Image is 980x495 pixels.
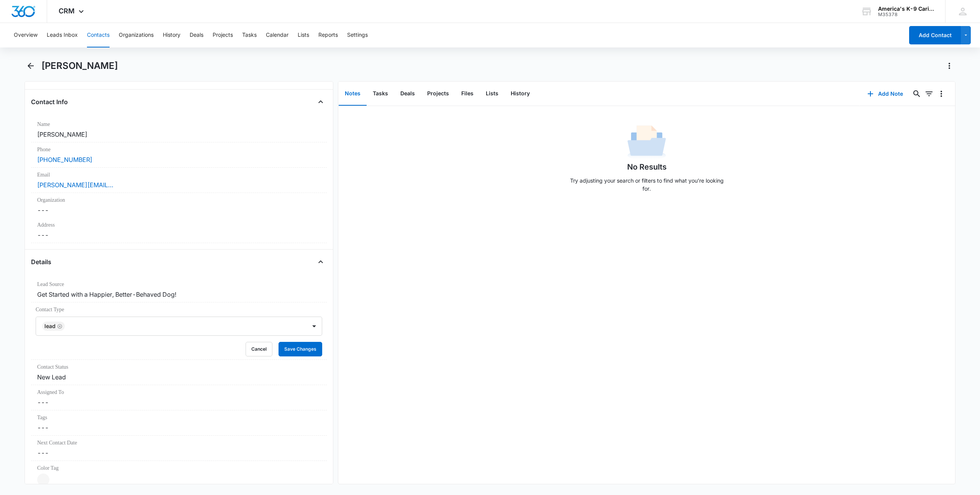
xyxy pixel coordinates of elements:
[31,117,327,142] div: Name[PERSON_NAME]
[14,23,38,47] button: Overview
[59,7,75,15] span: CRM
[421,82,455,106] button: Projects
[37,196,321,204] label: Organization
[31,360,327,385] div: Contact StatusNew Lead
[31,218,327,243] div: Address---
[315,256,327,268] button: Close
[909,26,961,44] button: Add Contact
[339,82,367,106] button: Notes
[246,342,272,356] button: Cancel
[315,96,327,108] button: Close
[37,280,321,288] label: Lead Source
[37,130,321,139] dd: [PERSON_NAME]
[37,398,321,407] dd: ---
[923,88,935,100] button: Filters
[31,257,51,266] h4: Details
[37,448,321,457] dd: ---
[31,193,327,218] div: Organization---
[242,23,257,47] button: Tasks
[37,171,321,179] label: Email
[37,120,321,128] label: Name
[37,290,321,299] dd: Get Started with a Happier, Better-Behaved Dog!
[860,85,911,103] button: Add Note
[878,6,934,12] div: account name
[213,23,233,47] button: Projects
[37,363,321,371] label: Contact Status
[31,436,327,461] div: Next Contact Date---
[31,168,327,193] div: Email[PERSON_NAME][EMAIL_ADDRESS][PERSON_NAME][DOMAIN_NAME]
[935,88,947,100] button: Overflow Menu
[37,180,114,190] a: [PERSON_NAME][EMAIL_ADDRESS][PERSON_NAME][DOMAIN_NAME]
[911,88,923,100] button: Search...
[190,23,203,47] button: Deals
[266,23,288,47] button: Calendar
[37,221,321,229] label: Address
[37,388,321,396] label: Assigned To
[56,323,62,329] div: Remove Lead
[37,439,321,447] label: Next Contact Date
[455,82,480,106] button: Files
[943,60,955,72] button: Actions
[41,60,118,72] h1: [PERSON_NAME]
[37,230,321,240] dd: ---
[31,142,327,168] div: Phone[PHONE_NUMBER]
[480,82,505,106] button: Lists
[87,23,110,47] button: Contacts
[318,23,338,47] button: Reports
[31,461,327,489] div: Color Tag
[37,155,92,164] a: [PHONE_NUMBER]
[37,413,321,421] label: Tags
[44,323,56,329] div: Lead
[878,12,934,17] div: account id
[47,23,78,47] button: Leads Inbox
[25,60,37,72] button: Back
[37,145,321,154] label: Phone
[31,410,327,436] div: Tags---
[628,123,666,161] img: No Data
[347,23,368,47] button: Settings
[31,97,68,106] h4: Contact Info
[37,464,321,472] label: Color Tag
[279,342,322,356] button: Save Changes
[31,385,327,410] div: Assigned To---
[367,82,394,106] button: Tasks
[394,82,421,106] button: Deals
[37,372,321,382] dd: New Lead
[37,206,321,215] dd: ---
[627,161,667,173] h1: No Results
[163,23,180,47] button: History
[505,82,536,106] button: History
[36,305,322,314] label: Contact Type
[119,23,154,47] button: Organizations
[566,176,727,193] p: Try adjusting your search or filters to find what you’re looking for.
[298,23,309,47] button: Lists
[31,277,327,302] div: Lead SourceGet Started with a Happier, Better-Behaved Dog!
[37,423,321,432] dd: ---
